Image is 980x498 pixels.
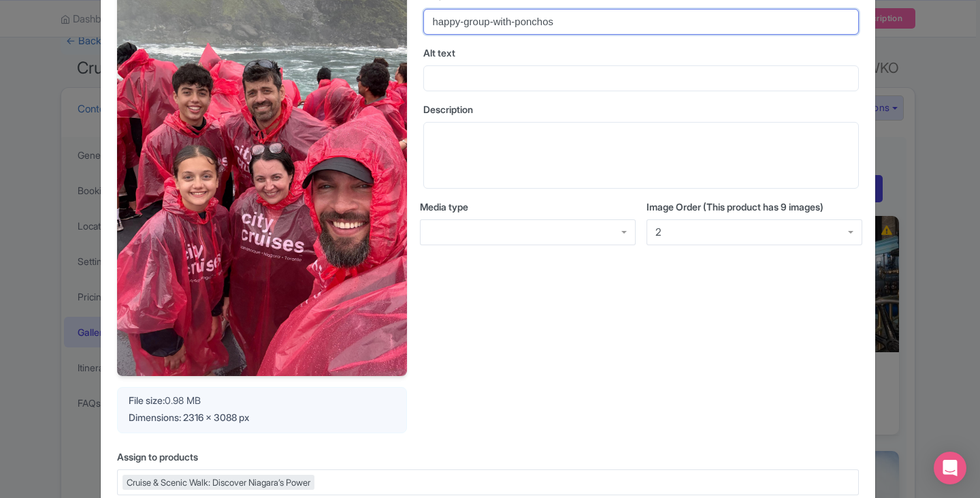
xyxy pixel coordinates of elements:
span: Dimensions: 2316 x 3088 px [129,411,249,423]
span: File size: [129,394,165,406]
div: 2 [655,226,661,238]
span: Image Order (This product has 9 images) [647,201,823,213]
div: 0.98 MB [129,393,395,407]
div: Open Intercom Messenger [934,452,966,484]
span: Assign to products [117,451,198,463]
span: Description [423,104,473,115]
div: Cruise & Scenic Walk: Discover Niagara’s Power [122,475,314,490]
span: Media type [420,201,468,213]
span: Alt text [423,47,455,59]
